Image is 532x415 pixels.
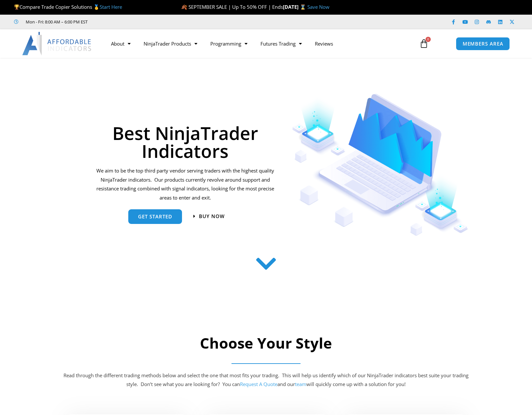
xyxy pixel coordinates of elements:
[204,36,254,51] a: Programming
[14,4,122,10] span: Compare Trade Copier Solutions 🥇
[95,166,275,202] p: We aim to be the top third party vendor serving traders with the highest quality NinjaTrader indi...
[410,34,438,53] a: 0
[308,36,340,51] a: Reviews
[100,4,122,10] a: Start Here
[292,94,469,236] img: Indicators 1 | Affordable Indicators – NinjaTrader
[307,4,329,10] a: Save Now
[199,214,225,219] span: Buy now
[137,36,204,51] a: NinjaTrader Products
[254,36,308,51] a: Futures Trading
[63,334,469,353] h2: Choose Your Style
[97,19,194,25] iframe: Customer reviews powered by Trustpilot
[105,36,137,51] a: About
[295,381,306,387] a: team
[193,214,225,219] a: Buy now
[181,4,283,10] span: 🍂 SEPTEMBER SALE | Up To 50% OFF | Ends
[426,37,431,42] span: 0
[63,371,469,389] p: Read through the different trading methods below and select the one that most fits your trading. ...
[105,36,412,51] nav: Menu
[283,4,307,10] strong: [DATE] ⌛
[24,18,88,26] span: Mon - Fri: 8:00 AM – 6:00 PM EST
[22,32,92,55] img: LogoAI | Affordable Indicators – NinjaTrader
[138,214,172,219] span: get started
[95,124,275,160] h1: Best NinjaTrader Indicators
[463,41,503,46] span: MEMBERS AREA
[240,381,277,387] a: Request A Quote
[456,37,510,50] a: MEMBERS AREA
[14,5,19,9] img: 🏆
[128,209,182,224] a: get started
